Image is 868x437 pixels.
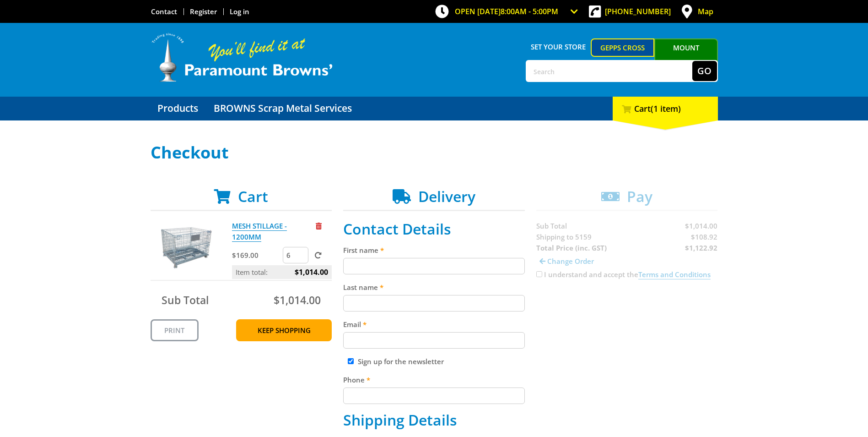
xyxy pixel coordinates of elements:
img: Paramount Browns' [151,32,334,83]
span: $1,014.00 [274,293,321,307]
a: Go to the Contact page [151,7,177,16]
a: MESH STILLAGE - 1200MM [232,221,287,242]
span: OPEN [DATE] [455,6,558,16]
p: Item total: [232,265,332,279]
div: Cart [613,97,718,120]
a: Keep Shopping [236,319,332,341]
label: Email [343,319,525,330]
input: Please enter your first name. [343,258,525,274]
a: Log in [230,7,249,16]
h2: Contact Details [343,220,525,238]
span: Cart [238,186,268,206]
span: Sub Total [162,293,209,307]
a: Remove from cart [316,221,322,230]
span: Delivery [418,186,475,206]
span: Set your store [526,38,591,55]
a: Mount [PERSON_NAME] [654,38,718,73]
span: $1,014.00 [295,265,328,279]
a: Print [151,319,199,341]
button: Go [692,61,717,81]
input: Please enter your last name. [343,295,525,311]
h1: Checkout [151,143,718,162]
p: $169.00 [232,250,281,261]
a: Go to the registration page [190,7,217,16]
input: Search [527,61,692,81]
input: Please enter your telephone number. [343,388,525,404]
span: 8:00am - 5:00pm [501,6,558,16]
a: Gepps Cross [591,38,654,57]
input: Please enter your email address. [343,332,525,349]
label: First name [343,245,525,256]
img: MESH STILLAGE - 1200MM [159,220,214,275]
label: Sign up for the newsletter [358,357,444,366]
label: Phone [343,374,525,385]
span: (1 item) [651,103,681,114]
h2: Shipping Details [343,411,525,429]
a: Go to the Products page [151,97,205,120]
label: Last name [343,282,525,293]
a: Go to the BROWNS Scrap Metal Services page [207,97,359,120]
